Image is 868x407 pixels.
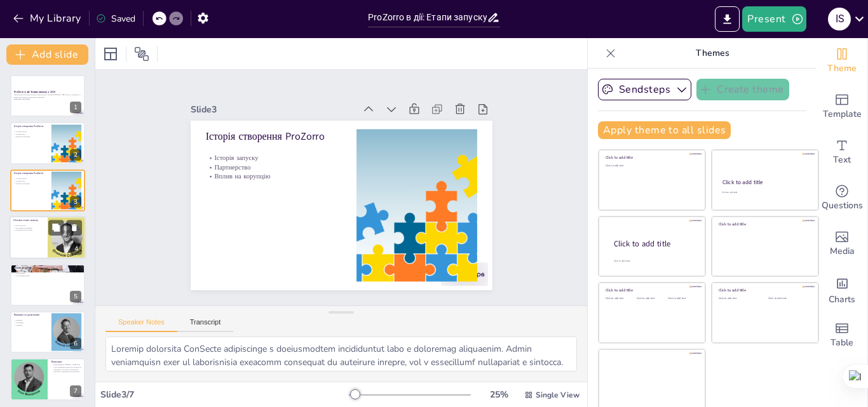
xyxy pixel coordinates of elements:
[10,8,86,29] button: My Library
[831,336,853,350] span: Table
[822,199,863,213] span: Questions
[817,312,867,358] div: Add a table
[484,389,514,401] div: 25 %
[205,172,341,182] p: Вплив на корупцію
[14,269,81,272] p: Прозорість
[177,318,234,332] button: Transcript
[14,90,55,93] strong: ProZorro в дії: Етапи запуску у 2015
[598,121,731,139] button: Apply theme to all slides
[768,297,808,300] div: Click to add text
[14,180,48,182] p: Партнерство
[100,389,349,401] div: Slide 3 / 7
[817,267,867,312] div: Add charts and graphs
[823,107,862,121] span: Template
[10,264,85,306] div: https://cdn.sendsteps.com/images/logo/sendsteps_logo_white.pnghttps://cdn.sendsteps.com/images/lo...
[205,163,341,172] p: Партнерство
[606,164,696,168] div: Click to add text
[14,133,48,135] p: Партнерство
[14,274,81,277] p: Корупційні ризики
[14,98,81,101] p: Generated with [URL]
[105,337,577,371] textarea: Loremip dolorsita ConSecte adipiscinge s doeiusmodtem incididuntut labo e doloremag aliquaenim. A...
[71,244,82,255] div: 4
[833,153,851,167] span: Text
[722,191,806,194] div: Click to add text
[205,153,341,163] p: Історія запуску
[70,291,81,302] div: 5
[70,385,81,397] div: 7
[14,135,48,137] p: Вплив на корупцію
[70,196,81,208] div: 3
[51,364,81,373] p: Впровадження ProZorro у 2015 році стало важливим кроком до прозорості державних закупівель, зменш...
[67,220,82,236] button: Delete Slide
[606,155,696,160] div: Click to add title
[10,170,85,211] div: https://cdn.sendsteps.com/images/logo/sendsteps_logo_white.pnghttps://cdn.sendsteps.com/images/lo...
[51,361,81,364] p: Висновки
[14,171,48,175] p: Історія створення ProZorro
[817,175,867,221] div: Get real-time input from your audience
[817,221,867,267] div: Add images, graphics, shapes or video
[13,218,44,222] p: Основні етапи запуску
[817,84,867,130] div: Add ready made slides
[134,46,149,62] span: Position
[614,238,695,249] div: Click to add title
[48,220,64,236] button: Duplicate Slide
[536,390,580,400] span: Single View
[105,318,177,332] button: Speaker Notes
[606,288,696,293] div: Click to add title
[14,94,81,98] p: Презентація розглядає ключові етапи запуску системи ProZorro у 2015 році, їх значення та вплив на...
[722,178,807,186] div: Click to add title
[14,177,48,180] p: Історія запуску
[70,149,81,161] div: 2
[637,297,665,300] div: Click to add text
[10,311,85,353] div: https://cdn.sendsteps.com/images/logo/sendsteps_logo_white.pnghttps://cdn.sendsteps.com/images/lo...
[14,130,48,133] p: Історія запуску
[828,8,851,30] div: I S
[14,124,48,128] p: Історія створення ProZorro
[13,227,44,229] p: Тестування платформи
[14,266,81,270] p: Вплив на ринок
[606,297,634,300] div: Click to add text
[14,272,81,274] p: Конкуренція
[817,38,867,84] div: Change the overall theme
[14,319,48,322] p: Виклики
[191,103,355,116] div: Slide 3
[621,38,804,69] p: Themes
[13,224,44,227] p: Етапи запуску
[715,6,740,32] button: Export to PowerPoint
[719,222,810,227] div: Click to add title
[829,293,855,307] span: Charts
[14,321,48,324] p: Інтеграція
[696,79,789,100] button: Create theme
[6,44,88,65] button: Add slide
[368,8,487,27] input: Insert title
[70,102,81,113] div: 1
[10,75,85,117] div: https://cdn.sendsteps.com/images/logo/sendsteps_logo_white.pnghttps://cdn.sendsteps.com/images/lo...
[668,297,696,300] div: Click to add text
[100,44,121,64] div: Layout
[830,244,855,258] span: Media
[13,229,44,232] p: Навчання користувачів
[719,288,810,293] div: Click to add title
[96,13,135,25] div: Saved
[719,297,759,300] div: Click to add text
[14,324,48,326] p: Розвиток
[10,216,86,259] div: https://cdn.sendsteps.com/images/logo/sendsteps_logo_white.pnghttps://cdn.sendsteps.com/images/lo...
[828,6,851,32] button: I S
[598,79,691,100] button: Sendsteps
[205,129,341,143] p: Історія створення ProZorro
[10,122,85,164] div: https://cdn.sendsteps.com/images/logo/sendsteps_logo_white.pnghttps://cdn.sendsteps.com/images/lo...
[14,313,48,317] p: Виклики та досягнення
[614,259,694,262] div: Click to add body
[742,6,806,32] button: Present
[14,182,48,185] p: Вплив на корупцію
[70,338,81,349] div: 6
[817,130,867,175] div: Add text boxes
[827,62,857,76] span: Theme
[10,358,85,400] div: 7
